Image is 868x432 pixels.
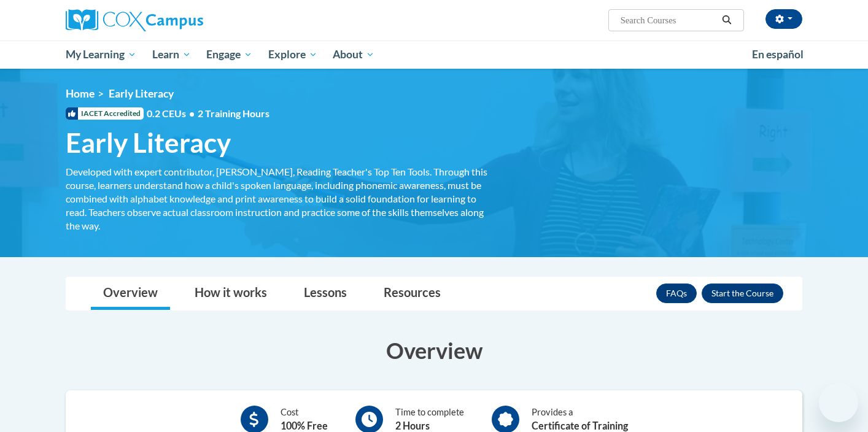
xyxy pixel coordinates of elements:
span: IACET Accredited [66,107,144,120]
button: Search [718,13,736,28]
button: Account Settings [765,9,802,29]
a: My Learning [58,40,144,69]
b: 100% Free [281,420,328,431]
b: Certificate of Training [532,420,628,431]
span: En español [752,48,804,61]
span: Early Literacy [66,126,231,159]
span: Engage [206,47,252,62]
a: Lessons [292,277,359,310]
span: My Learning [66,47,136,62]
a: Overview [91,277,170,310]
a: About [325,40,383,69]
iframe: Button to launch messaging window [819,383,858,422]
span: • [189,107,195,119]
img: Cox Campus [66,9,203,31]
a: Learn [144,40,199,69]
a: En español [744,42,812,67]
input: Search Courses [619,13,718,28]
span: About [333,47,374,62]
span: 2 Training Hours [198,107,269,119]
span: 0.2 CEUs [147,107,269,120]
h3: Overview [66,335,802,366]
div: Main menu [47,40,821,69]
a: Engage [198,40,260,69]
a: Cox Campus [66,9,299,31]
b: 2 Hours [395,420,430,431]
a: FAQs [656,283,697,303]
div: Developed with expert contributor, [PERSON_NAME], Reading Teacher's Top Ten Tools. Through this c... [66,165,489,233]
a: How it works [182,277,279,310]
a: Resources [371,277,453,310]
a: Explore [260,40,325,69]
a: Home [66,87,95,100]
span: Learn [152,47,191,62]
button: Enroll [702,283,783,303]
span: Early Literacy [109,87,174,100]
span: Explore [268,47,317,62]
